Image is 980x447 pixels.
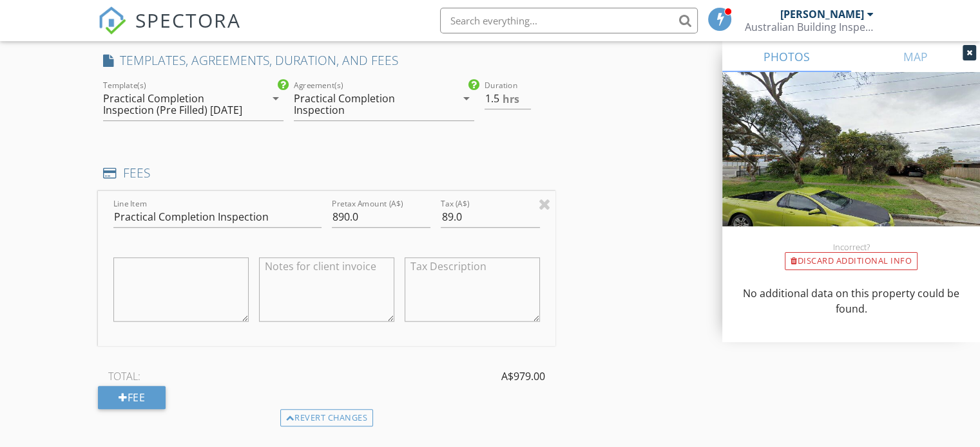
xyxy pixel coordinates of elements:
h4: TEMPLATES, AGREEMENTS, DURATION, AND FEES [103,52,550,69]
span: TOTAL: [108,369,140,384]
a: PHOTOS [722,41,851,72]
p: No additional data on this property could be found. [738,286,965,316]
span: A$979.00 [501,369,545,384]
div: Revert changes [280,409,374,427]
i: arrow_drop_down [268,91,283,106]
span: SPECTORA [135,6,241,33]
img: The Best Home Inspection Software - Spectora [98,6,126,35]
h4: FEES [103,165,550,181]
a: MAP [851,41,980,72]
div: Incorrect? [722,242,980,252]
input: 0.0 [485,88,531,109]
img: streetview [722,72,980,257]
input: Search everything... [440,8,698,33]
div: Practical Completion Inspection [294,93,440,116]
div: [PERSON_NAME] [780,8,864,21]
i: arrow_drop_down [459,91,474,106]
span: hrs [503,94,519,104]
div: Practical Completion Inspection (Pre Filled) [DATE] [103,93,249,116]
a: SPECTORA [98,17,241,44]
div: Australian Building Inspections Pty.Ltd [745,21,874,33]
div: Discard Additional info [785,252,918,270]
div: Fee [98,386,166,409]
